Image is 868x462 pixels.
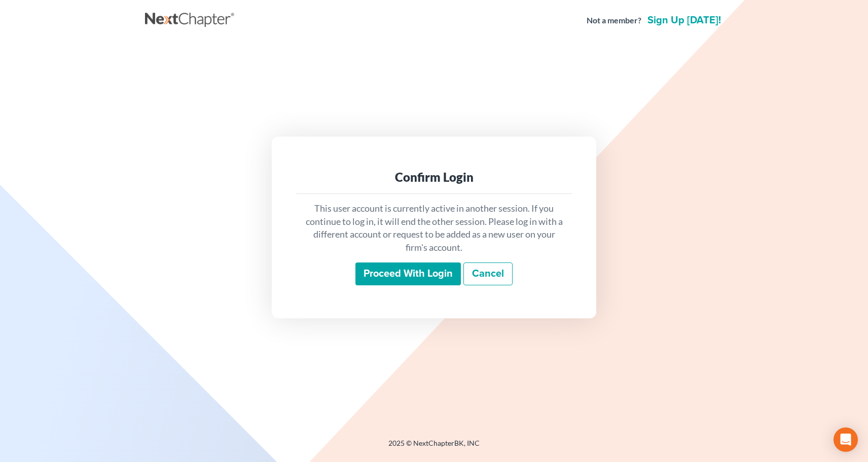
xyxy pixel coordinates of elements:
[834,427,858,452] div: Open Intercom Messenger
[645,15,723,25] a: Sign up [DATE]!
[463,262,513,286] a: Cancel
[304,169,564,185] div: Confirm Login
[145,438,723,456] div: 2025 © NextChapterBK, INC
[587,15,641,26] strong: Not a member?
[355,262,461,286] input: Proceed with login
[304,202,564,254] p: This user account is currently active in another session. If you continue to log in, it will end ...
